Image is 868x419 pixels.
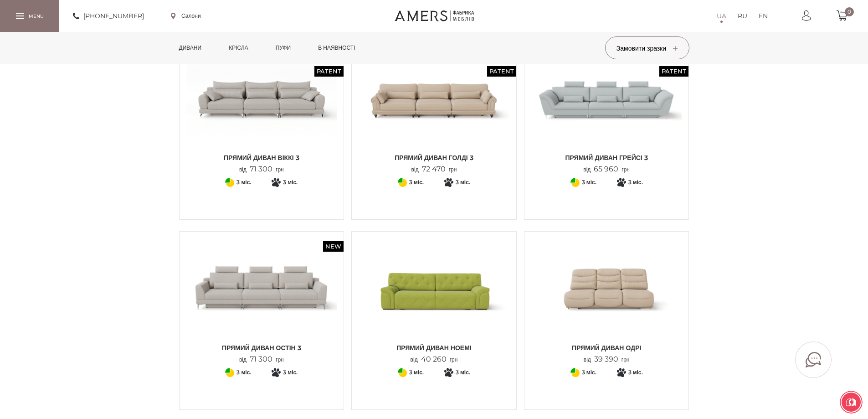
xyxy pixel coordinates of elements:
button: Замовити зразки [605,36,689,59]
span: Прямий диван ГОЛДІ 3 [359,153,509,162]
a: Салони [171,12,201,20]
span: 3 міс. [283,367,298,378]
span: Прямий диван ГРЕЙСІ 3 [531,153,682,162]
span: 3 міс. [283,177,298,188]
span: 3 міс. [456,177,470,188]
a: New Patent Прямий диван ГРЕЙСІ 3 Прямий диван ГРЕЙСІ 3 від65 960грн [531,48,682,174]
span: 3 міс. [409,367,424,378]
span: 71 300 [247,355,276,363]
span: 3 міс. [628,367,643,378]
a: Прямий диван ОДРІ Прямий диван ОДРІ Прямий диван ОДРІ від39 390грн [531,238,682,364]
p: від грн [583,165,630,174]
span: 3 міс. [582,177,596,188]
a: [PHONE_NUMBER] [73,10,144,21]
span: 3 міс. [236,367,251,378]
span: 71 300 [247,165,276,173]
span: Прямий диван Віккі 3 [186,153,337,162]
img: Прямий диван ГОЛДІ 3 [359,48,509,149]
span: 0 [845,7,854,16]
span: 3 міс. [628,177,643,188]
img: Прямий диван ГРЕЙСІ 3 [531,48,682,149]
a: Пуфи [269,32,298,64]
span: 40 260 [418,355,450,363]
span: Patent [659,66,688,77]
span: Прямий диван ОСТІН 3 [186,343,337,352]
span: Patent [314,66,344,77]
span: 72 470 [419,165,449,173]
span: Patent [487,66,516,77]
span: 39 390 [591,355,621,363]
a: New Patent Прямий диван Віккі 3 Прямий диван Віккі 3 від71 300грн [186,48,337,174]
span: 3 міс. [236,177,251,188]
p: від грн [584,355,630,364]
span: 3 міс. [409,177,424,188]
span: 65 960 [591,165,621,173]
p: від грн [411,355,458,364]
a: EN [759,10,768,21]
p: від грн [239,165,284,174]
a: Крісла [222,32,255,64]
a: Дивани [172,32,209,64]
a: New Patent Прямий диван ГОЛДІ 3 Прямий диван ГОЛДІ 3 від72 470грн [359,48,509,174]
p: від грн [411,165,457,174]
a: Прямий диван НОЕМІ Прямий диван НОЕМІ Прямий диван НОЕМІ від40 260грн [359,238,509,364]
span: New [323,241,344,252]
span: Замовити зразки [616,44,678,52]
span: Прямий диван НОЕМІ [359,343,509,352]
p: від грн [239,355,284,364]
a: UA [717,10,726,21]
a: в наявності [311,32,362,64]
span: 3 міс. [582,367,596,378]
a: New Прямий диван ОСТІН 3 Прямий диван ОСТІН 3 Прямий диван ОСТІН 3 від71 300грн [186,238,337,364]
img: Прямий диван Віккі 3 [186,48,337,149]
span: 3 міс. [456,367,470,378]
a: RU [738,10,747,21]
span: Прямий диван ОДРІ [531,343,682,352]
